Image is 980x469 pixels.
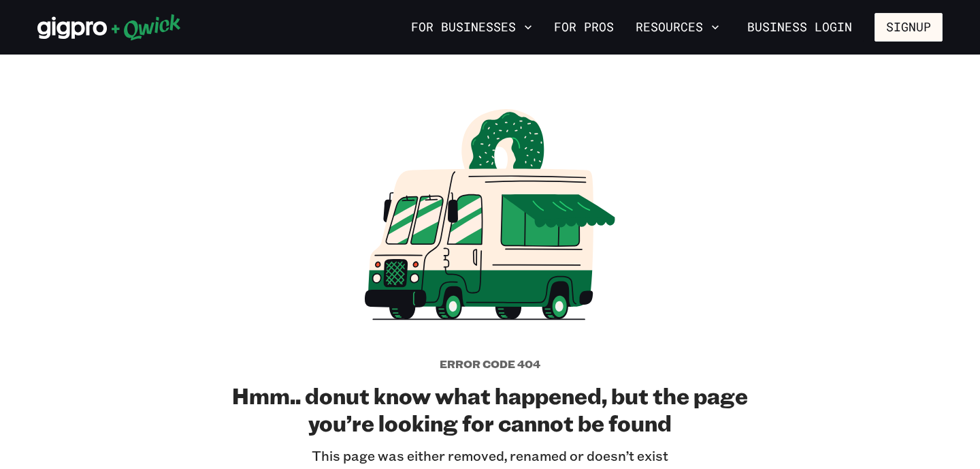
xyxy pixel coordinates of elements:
a: For Pros [549,16,619,39]
h2: Hmm.. donut know what happened, but the page you’re looking for cannot be found [231,382,749,436]
h5: Error code 404 [440,357,540,371]
button: Resources [630,16,725,39]
p: This page was either removed, renamed or doesn’t exist [312,447,668,464]
button: For Businesses [406,16,538,39]
a: Business Login [736,13,864,42]
button: Signup [875,13,943,42]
